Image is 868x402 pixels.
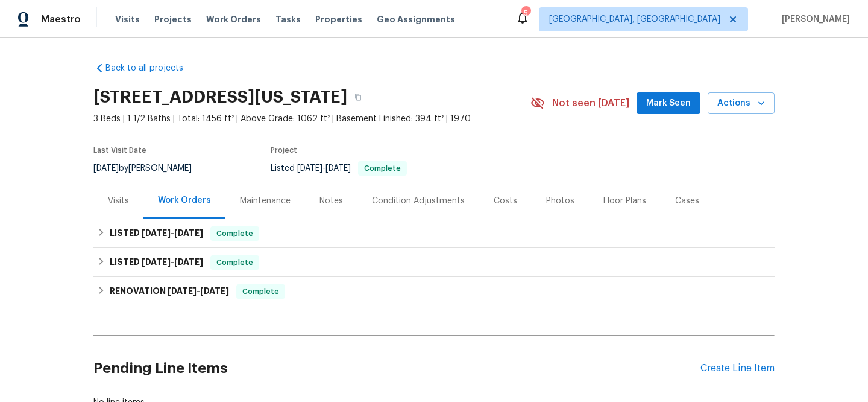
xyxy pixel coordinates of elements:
div: Cases [675,195,699,207]
div: Visits [108,195,129,207]
span: [DATE] [325,164,351,173]
span: Last Visit Date [93,147,146,154]
span: Visits [115,13,140,25]
span: Not seen [DATE] [552,97,629,109]
span: [DATE] [200,287,229,295]
div: by [PERSON_NAME] [93,161,206,176]
span: - [297,164,351,173]
span: [GEOGRAPHIC_DATA], [GEOGRAPHIC_DATA] [549,13,720,25]
h6: LISTED [110,226,203,241]
span: - [142,258,203,266]
button: Actions [708,92,775,115]
span: Mark Seen [646,96,691,111]
span: Work Orders [206,13,261,25]
div: Floor Plans [603,195,646,207]
span: 3 Beds | 1 1/2 Baths | Total: 1456 ft² | Above Grade: 1062 ft² | Basement Finished: 394 ft² | 1970 [93,113,530,125]
div: Costs [494,195,517,207]
div: LISTED [DATE]-[DATE]Complete [93,219,775,248]
button: Copy Address [347,86,369,108]
span: [DATE] [297,164,322,173]
h6: LISTED [110,255,203,270]
span: [DATE] [174,258,203,266]
div: LISTED [DATE]-[DATE]Complete [93,248,775,277]
span: Maestro [41,13,81,25]
span: Project [271,147,297,154]
div: Notes [319,195,343,207]
span: [DATE] [168,287,197,295]
span: Tasks [275,15,301,24]
div: Maintenance [240,195,291,207]
span: - [142,229,203,237]
span: - [168,287,229,295]
h6: RENOVATION [110,284,229,299]
span: [PERSON_NAME] [777,13,850,25]
span: [DATE] [142,258,171,266]
div: Photos [546,195,574,207]
span: Complete [212,228,258,240]
span: Complete [359,165,406,172]
div: Condition Adjustments [372,195,465,207]
button: Mark Seen [637,92,700,115]
span: Properties [315,13,362,25]
span: [DATE] [93,164,119,173]
div: Work Orders [158,194,211,206]
span: [DATE] [174,229,203,237]
span: Projects [154,13,192,25]
h2: Pending Line Items [93,340,700,397]
span: [DATE] [142,229,171,237]
a: Back to all projects [93,62,209,74]
h2: [STREET_ADDRESS][US_STATE] [93,91,347,103]
span: Complete [237,286,284,298]
span: Geo Assignments [377,13,455,25]
span: Complete [212,257,258,269]
div: Create Line Item [700,363,775,374]
span: Listed [271,164,407,173]
div: 5 [521,7,530,19]
div: RENOVATION [DATE]-[DATE]Complete [93,277,775,306]
span: Actions [717,96,765,111]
